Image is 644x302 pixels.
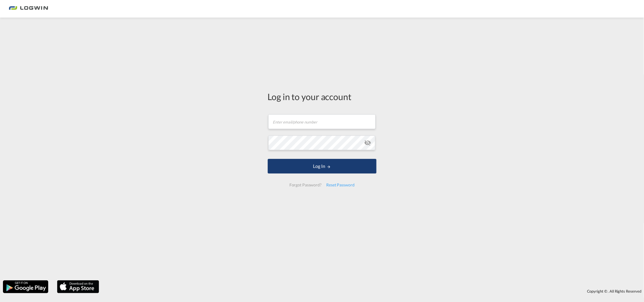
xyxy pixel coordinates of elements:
[56,280,100,294] img: apple.png
[268,90,377,103] div: Log in to your account
[9,2,48,16] img: bc73a0e0d8c111efacd525e4c8ad7d32.png
[102,286,644,296] div: Copyright © . All Rights Reserved
[287,180,324,190] div: Forgot Password?
[2,280,49,294] img: google.png
[364,139,371,146] md-icon: icon-eye-off
[324,180,357,190] div: Reset Password
[268,114,376,129] input: Enter email/phone number
[268,159,377,174] button: LOGIN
